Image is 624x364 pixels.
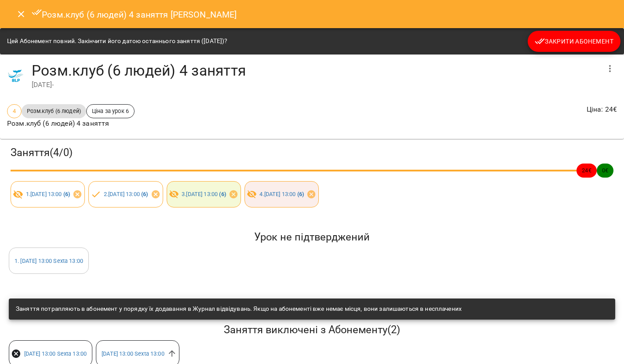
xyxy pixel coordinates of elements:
span: 0 € [597,166,613,175]
h6: Розм.клуб (6 людей) 4 заняття [PERSON_NAME] [32,7,237,22]
p: Ціна : 24 € [587,104,617,115]
b: ( 6 ) [297,191,304,197]
a: 1.[DATE] 13:00 (6) [26,191,70,197]
div: Заняття потрапляють в абонемент у порядку їх додавання в Журнал відвідувань. Якщо на абонементі в... [16,301,462,317]
a: [DATE] 13:00 Sexta 13:00 [24,350,87,357]
span: 24 € [577,166,596,175]
div: 2.[DATE] 13:00 (6) [88,181,163,207]
div: 4.[DATE] 13:00 (6) [244,181,319,207]
button: Закрити Абонемент [528,31,620,52]
span: Ціна за урок 6 [87,107,134,115]
h4: Розм.клуб (6 людей) 4 заняття [32,62,599,80]
span: Закрити Абонемент [535,36,613,47]
a: 1. [DATE] 13:00 Sexta 13:00 [15,258,83,264]
span: 4 [7,107,21,115]
a: 4.[DATE] 13:00 (6) [259,191,304,197]
img: c7f5e1a064d124ef1452b6640ba4a0c5.png [7,67,25,84]
b: ( 6 ) [63,191,70,197]
b: ( 6 ) [141,191,148,197]
div: [DATE] - [32,80,599,90]
a: 3.[DATE] 13:00 (6) [182,191,226,197]
div: 1.[DATE] 13:00 (6) [11,181,85,207]
h5: Урок не підтверджений [9,230,615,244]
p: Розм.клуб (6 людей) 4 заняття [7,118,135,129]
b: ( 6 ) [219,191,226,197]
a: [DATE] 13:00 Sexta 13:00 [102,350,164,357]
h5: Заняття виключені з Абонементу ( 2 ) [9,323,615,337]
h3: Заняття ( 4 / 0 ) [11,146,613,160]
div: Цей Абонемент повний. Закінчити його датою останнього заняття ([DATE])? [7,33,227,49]
div: 3.[DATE] 13:00 (6) [167,181,241,207]
button: Close [11,4,32,25]
span: Розм.клуб (6 людей) [22,107,86,115]
a: 2.[DATE] 13:00 (6) [104,191,148,197]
